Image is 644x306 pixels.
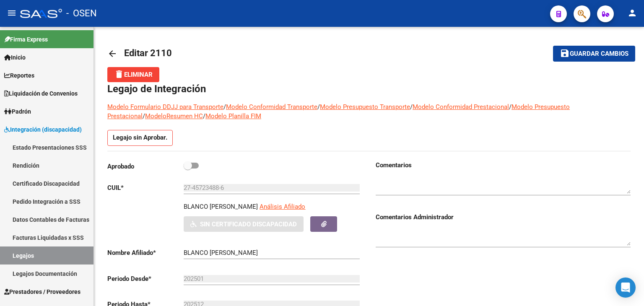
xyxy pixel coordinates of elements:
[4,287,80,296] span: Prestadores / Proveedores
[107,183,184,192] p: CUIL
[627,8,637,18] mat-icon: person
[560,48,570,58] mat-icon: save
[376,161,631,170] h3: Comentarios
[376,213,631,222] h3: Comentarios Administrador
[4,71,34,80] span: Reportes
[7,8,17,18] mat-icon: menu
[107,248,184,257] p: Nombre Afiliado
[107,274,184,283] p: Periodo Desde
[4,53,26,62] span: Inicio
[107,82,631,96] h1: Legajo de Integración
[114,69,124,79] mat-icon: delete
[107,162,184,171] p: Aprobado
[107,67,159,82] button: Eliminar
[226,103,317,111] a: Modelo Conformidad Transporte
[553,46,635,61] button: Guardar cambios
[107,130,173,146] p: Legajo sin Aprobar.
[107,49,117,59] mat-icon: arrow_back
[205,112,261,120] a: Modelo Planilla FIM
[124,48,172,58] span: Editar 2110
[184,202,258,211] p: BLANCO [PERSON_NAME]
[260,203,305,210] span: Análisis Afiliado
[615,277,636,298] div: Open Intercom Messenger
[4,107,31,116] span: Padrón
[66,4,97,23] span: - OSEN
[4,125,82,134] span: Integración (discapacidad)
[413,103,509,111] a: Modelo Conformidad Prestacional
[107,103,223,111] a: Modelo Formulario DDJJ para Transporte
[114,71,153,78] span: Eliminar
[4,89,78,98] span: Liquidación de Convenios
[4,35,48,44] span: Firma Express
[200,220,297,228] span: Sin Certificado Discapacidad
[570,50,628,58] span: Guardar cambios
[184,216,304,232] button: Sin Certificado Discapacidad
[320,103,410,111] a: Modelo Presupuesto Transporte
[145,112,203,120] a: ModeloResumen HC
